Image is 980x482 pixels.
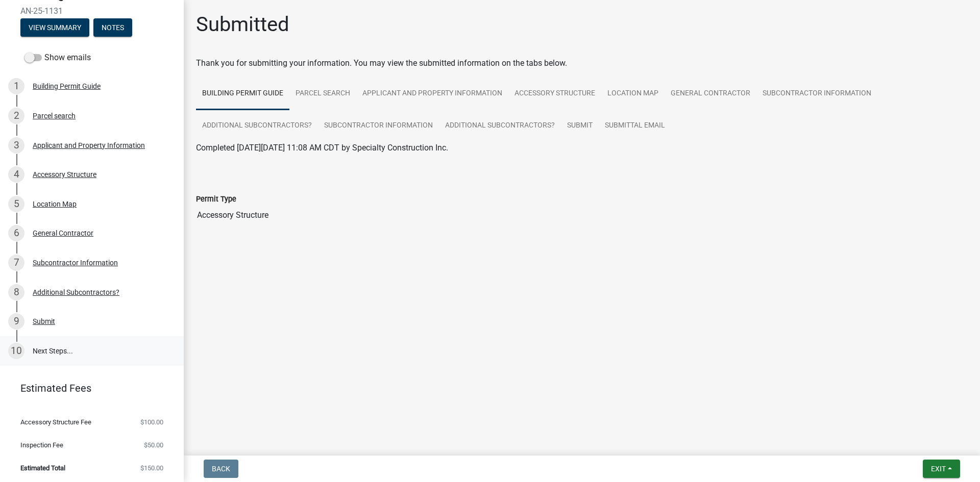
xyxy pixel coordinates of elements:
[931,465,946,473] span: Exit
[601,78,665,110] a: Location Map
[20,6,163,16] span: AN-25-1131
[20,419,91,425] span: Accessory Structure Fee
[33,171,96,178] div: Accessory Structure
[8,166,24,183] div: 4
[356,78,508,110] a: Applicant and Property Information
[20,18,89,37] button: View Summary
[196,57,968,69] div: Thank you for submitting your information. You may view the submitted information on the tabs below.
[93,18,132,37] button: Notes
[140,419,163,425] span: $100.00
[33,318,55,325] div: Submit
[8,284,24,300] div: 8
[8,343,24,359] div: 10
[33,142,145,149] div: Applicant and Property Information
[8,313,24,329] div: 9
[8,378,167,398] a: Estimated Fees
[33,289,119,296] div: Additional Subcontractors?
[289,78,356,110] a: Parcel search
[8,108,24,124] div: 2
[204,460,238,478] button: Back
[665,78,756,110] a: General Contractor
[8,196,24,212] div: 5
[24,52,91,64] label: Show emails
[33,200,77,208] div: Location Map
[8,225,24,241] div: 6
[196,196,236,203] label: Permit Type
[144,442,163,448] span: $50.00
[439,110,561,142] a: Additional Subcontractors?
[20,24,89,32] wm-modal-confirm: Summary
[140,465,163,471] span: $150.00
[196,143,448,153] span: Completed [DATE][DATE] 11:08 AM CDT by Specialty Construction Inc.
[20,465,65,471] span: Estimated Total
[33,83,101,90] div: Building Permit Guide
[561,110,599,142] a: Submit
[212,465,230,473] span: Back
[508,78,601,110] a: Accessory Structure
[318,110,439,142] a: Subcontractor Information
[196,110,318,142] a: Additional Subcontractors?
[93,24,132,32] wm-modal-confirm: Notes
[756,78,877,110] a: Subcontractor Information
[923,460,960,478] button: Exit
[599,110,671,142] a: Submittal Email
[8,255,24,271] div: 7
[196,12,289,37] h1: Submitted
[8,78,24,94] div: 1
[8,137,24,154] div: 3
[33,259,118,266] div: Subcontractor Information
[33,230,93,237] div: General Contractor
[20,442,63,448] span: Inspection Fee
[196,78,289,110] a: Building Permit Guide
[33,112,76,119] div: Parcel search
